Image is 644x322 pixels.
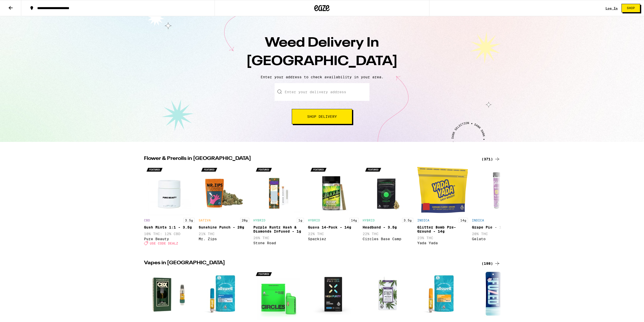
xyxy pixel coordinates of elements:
div: Gush Mints 1:1 - 3.5g [144,225,195,229]
img: STIIIZY - OG - King Louis XIII - 0.5g [363,269,413,320]
button: Shop [621,4,640,12]
div: Gelato [472,237,523,241]
div: Mr. Zips [199,237,249,241]
p: HYBRID [363,219,375,222]
div: Pure Beauty [144,237,195,241]
p: 21% THC [199,232,249,236]
img: Sparkiez - Guava 14-Pack - 14g [308,165,359,215]
img: Yada Yada - Glitter Bomb Pre-Ground - 14g [417,165,468,215]
span: Shop [627,7,635,10]
img: Circles Base Camp - Grapefruit Glow Up AIO - 1g [253,269,304,320]
img: Stone Road - Purple Runtz Hash & Diamonds Infused - 1g [253,165,304,215]
p: 20% THC [472,232,523,236]
img: PAX - Pax High Purity: GMO Cookies - 1g [308,269,359,320]
a: (198) [482,260,500,267]
a: Shop [618,4,644,12]
div: Open page for Grape Pie - 1g from Gelato [472,165,523,248]
div: Purple Runtz Hash & Diamonds Infused - 1g [253,225,304,233]
div: Guava 14-Pack - 14g [308,225,359,229]
img: Cannabiotix - Tropicanna Live Resin - 0.5g [144,269,195,320]
p: 14g [349,218,359,223]
p: 22% THC [308,232,359,236]
p: 10% THC: 12% CBD [144,232,195,236]
div: Sparkiez [308,237,359,241]
div: Glitter Bomb Pre-Ground - 14g [417,225,468,233]
input: Enter your delivery address [275,83,369,101]
img: Pure Beauty - Gush Mints 1:1 - 3.5g [144,165,195,215]
div: Open page for Sunshine Punch - 28g from Mr. Zips [199,165,249,248]
p: 3.5g [402,218,413,223]
button: Shop Delivery [292,109,352,124]
img: Gelato - Grape Pie - 1g [472,165,523,215]
img: Mr. Zips - Sunshine Punch - 28g [199,165,249,215]
div: Grape Pie - 1g [472,225,523,229]
div: Headband - 3.5g [363,225,413,229]
h2: Flower & Prerolls in [GEOGRAPHIC_DATA] [144,156,475,162]
div: Yada Yada [417,241,468,245]
p: SATIVA [199,219,211,222]
div: Open page for Purple Runtz Hash & Diamonds Infused - 1g from Stone Road [253,165,304,248]
div: Circles Base Camp [363,237,413,241]
div: Open page for Guava 14-Pack - 14g from Sparkiez [308,165,359,248]
p: 22% THC [363,232,413,236]
p: 3.5g [183,218,195,223]
span: [GEOGRAPHIC_DATA] [246,55,398,68]
img: Circles Base Camp - Headband - 3.5g [363,165,413,215]
h1: Weed Delivery In [234,34,411,71]
p: HYBRID [308,219,320,222]
div: Open page for Glitter Bomb Pre-Ground - 14g from Yada Yada [417,165,468,248]
img: Allswell - Strawberry Cough - 1g [417,269,468,320]
p: 14g [459,218,468,223]
h2: Vapes in [GEOGRAPHIC_DATA] [144,260,475,267]
img: Allswell - Biscotti - 1g [199,269,249,320]
p: 28g [240,218,249,223]
div: Sunshine Punch - 28g [199,225,249,229]
p: INDICA [417,219,429,222]
p: CBD [144,219,150,222]
span: USE CODE DEALZ [150,241,178,245]
a: Log In [606,7,618,10]
span: Shop Delivery [307,115,337,118]
p: HYBRID [253,219,265,222]
div: Open page for Gush Mints 1:1 - 3.5g from Pure Beauty [144,165,195,248]
div: Open page for Headband - 3.5g from Circles Base Camp [363,165,413,248]
p: 23% THC [417,236,468,240]
p: 26% THC [253,236,304,240]
img: Fuzed - Blueberry Galaxy AIO - 1g [472,269,523,320]
a: (371) [482,156,500,162]
p: INDICA [472,219,484,222]
p: Enter your address to check availability in your area. [5,75,639,79]
p: 1g [297,218,304,223]
div: Stone Road [253,241,304,245]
